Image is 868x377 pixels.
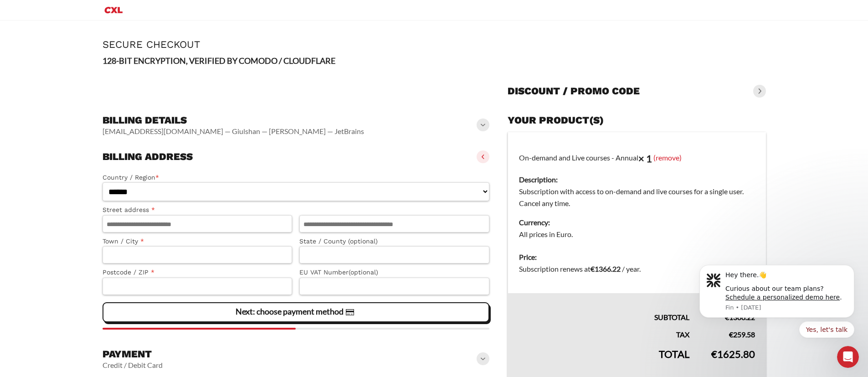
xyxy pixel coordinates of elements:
bdi: 1625.80 [711,348,755,360]
vaadin-button: Next: choose payment method [103,302,490,322]
th: Subtotal [508,293,700,323]
a: (remove) [653,153,682,161]
dd: All prices in Euro. [519,228,755,240]
dd: Subscription with access to on-demand and live courses for a single user. Cancel any time. [519,186,755,209]
span: (optional) [348,238,378,245]
strong: × 1 [638,152,652,165]
vaadin-horizontal-layout: Credit / Debit Card [103,361,163,370]
label: Town / City [103,236,293,247]
td: On-demand and Live courses - Annual [508,132,766,246]
h3: Billing details [103,114,364,127]
dt: Currency: [519,217,755,228]
bdi: 1366.22 [591,264,621,273]
dt: Description: [519,174,755,186]
strong: 128-BIT ENCRYPTION, VERIFIED BY COMODO / CLOUDFLARE [103,56,335,66]
h3: Payment [103,348,163,361]
label: EU VAT Number [299,267,489,278]
span: (optional) [349,269,378,276]
vaadin-horizontal-layout: [EMAIL_ADDRESS][DOMAIN_NAME] — Giulshan — [PERSON_NAME] — JetBrains [103,127,364,136]
span: € [591,264,595,273]
label: Street address [103,205,293,215]
label: State / County [299,236,489,247]
span: Subscription renews at . [519,264,641,273]
span: / year [622,264,639,273]
iframe: Intercom live chat [837,346,859,368]
span: € [711,348,717,360]
h1: Secure Checkout [103,39,766,50]
label: Country / Region [103,172,490,183]
label: Postcode / ZIP [103,267,293,278]
h3: Discount / promo code [508,85,640,98]
dt: Price: [519,251,755,263]
h3: Billing address [103,150,193,163]
th: Tax [508,323,700,341]
iframe: Intercom notifications message [686,235,868,352]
